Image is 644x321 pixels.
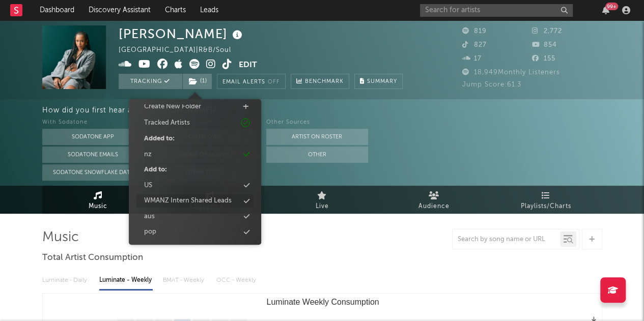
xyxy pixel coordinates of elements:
a: Audience [378,186,490,214]
button: Sodatone App [42,129,144,145]
span: 819 [462,28,487,35]
div: Luminate - Weekly [99,272,153,289]
button: Sodatone Snowflake Data [42,164,144,181]
span: Summary [367,79,397,84]
span: 854 [532,42,557,48]
span: 827 [462,42,487,48]
text: Luminate Weekly Consumption [266,298,379,306]
div: Add to: [144,165,167,175]
a: Playlists/Charts [490,186,602,214]
span: Benchmark [305,76,344,88]
input: Search for artists [420,4,573,17]
a: Live [266,186,378,214]
button: (1) [183,74,212,89]
span: Total Artist Consumption [42,252,143,264]
div: Other Sources [266,116,368,129]
a: Benchmark [291,74,349,89]
button: 99+ [602,6,609,14]
span: 2,772 [532,28,562,35]
input: Search by song name or URL [453,236,560,244]
div: WMANZ Intern Shared Leads [144,196,232,206]
div: pop [144,227,156,237]
span: 17 [462,55,482,62]
button: Other [266,147,368,163]
div: Added to: [144,134,175,144]
div: Tracked Artists [144,118,190,128]
button: Summary [354,74,403,89]
div: US [144,181,152,191]
a: Music [42,186,154,214]
div: aus [144,212,155,222]
span: Audience [418,200,450,213]
div: nz [144,150,152,160]
div: With Sodatone [42,116,144,129]
span: ( 1 ) [182,74,212,89]
div: 99 + [605,3,618,10]
div: [PERSON_NAME] [119,25,245,42]
em: Off [268,79,280,85]
span: Live [316,200,329,213]
button: Sodatone Emails [42,147,144,163]
span: Playlists/Charts [521,200,571,213]
span: 155 [532,55,555,62]
span: 18,949 Monthly Listeners [462,69,560,76]
div: Create New Folder [144,102,201,112]
button: Edit [239,59,257,72]
button: Email AlertsOff [217,74,286,89]
div: [GEOGRAPHIC_DATA] | R&B/Soul [119,44,243,56]
span: Music [89,200,107,213]
span: Jump Score: 61.3 [462,81,521,88]
button: Tracking [119,74,182,89]
button: Artist on Roster [266,129,368,145]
